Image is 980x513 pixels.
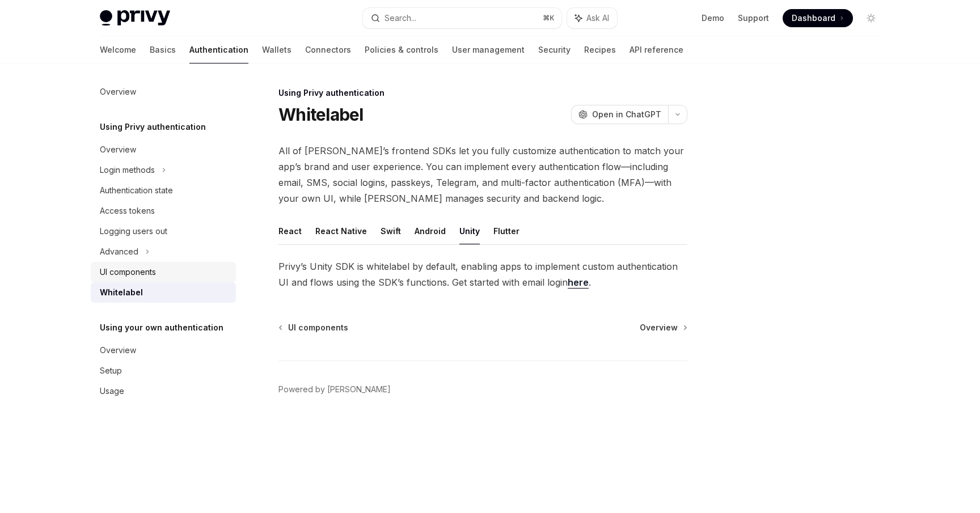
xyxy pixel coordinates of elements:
h5: Using Privy authentication [100,120,206,134]
a: Logging users out [91,221,236,241]
a: UI components [280,322,348,333]
a: Overview [91,139,236,160]
a: Authentication [189,36,248,63]
div: Search... [385,11,416,25]
a: Wallets [262,36,292,63]
button: Ask AI [567,8,617,28]
button: Open in ChatGPT [571,105,668,124]
a: Welcome [100,36,136,63]
a: Whitelabel [91,282,236,303]
a: Overview [640,322,686,333]
a: UI components [91,262,236,282]
h5: Using your own authentication [100,321,223,334]
div: Using Privy authentication [278,87,687,99]
a: Access tokens [91,201,236,221]
span: ⌘ K [543,14,555,23]
a: Recipes [584,36,616,63]
h1: Whitelabel [278,104,364,125]
div: Advanced [100,245,138,258]
div: Usage [100,384,124,398]
span: All of [PERSON_NAME]’s frontend SDKs let you fully customize authentication to match your app’s b... [278,143,687,206]
span: Open in ChatGPT [592,109,661,120]
div: Overview [100,143,136,156]
a: Usage [91,381,236,401]
a: Powered by [PERSON_NAME] [278,384,391,395]
div: Overview [100,344,136,357]
a: Overview [91,82,236,102]
div: UI components [100,265,156,279]
button: Unity [459,218,480,244]
a: Demo [702,12,724,24]
a: Security [538,36,571,63]
button: Search...⌘K [363,8,561,28]
span: UI components [288,322,348,333]
a: API reference [630,36,683,63]
div: Setup [100,364,122,378]
a: Authentication state [91,180,236,201]
a: Policies & controls [365,36,438,63]
div: Overview [100,85,136,99]
button: Swift [381,218,401,244]
a: Overview [91,340,236,361]
span: Overview [640,322,678,333]
a: Setup [91,361,236,381]
a: Support [738,12,769,24]
span: Privy’s Unity SDK is whitelabel by default, enabling apps to implement custom authentication UI a... [278,258,687,290]
a: here [568,277,589,289]
a: Basics [150,36,176,63]
div: Access tokens [100,204,155,218]
a: Dashboard [783,9,853,27]
a: Connectors [305,36,351,63]
img: light logo [100,10,170,26]
div: Authentication state [100,184,173,197]
button: Toggle dark mode [862,9,880,27]
button: Android [415,218,446,244]
div: Logging users out [100,224,167,238]
span: Dashboard [792,12,835,24]
button: React [278,218,302,244]
div: Login methods [100,163,155,177]
button: React Native [315,218,367,244]
button: Flutter [493,218,519,244]
div: Whitelabel [100,286,143,299]
a: User management [452,36,525,63]
span: Ask AI [586,12,609,24]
